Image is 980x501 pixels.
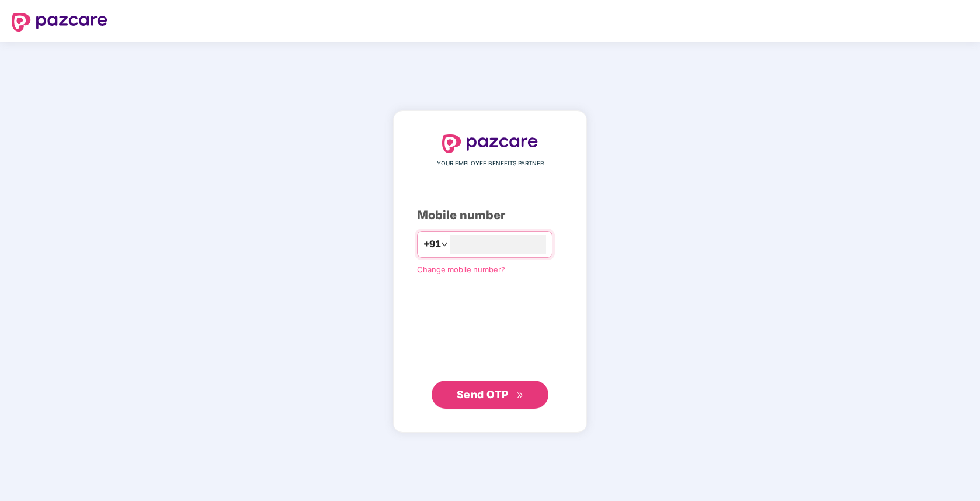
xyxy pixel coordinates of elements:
[423,237,441,251] span: +91
[437,159,544,168] span: YOUR EMPLOYEE BENEFITS PARTNER
[417,206,563,224] div: Mobile number
[432,381,548,409] button: Send OTPdouble-right
[12,13,107,32] img: logo
[441,241,448,248] span: down
[516,392,524,399] span: double-right
[417,265,505,274] a: Change mobile number?
[442,134,538,153] img: logo
[457,388,509,400] span: Send OTP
